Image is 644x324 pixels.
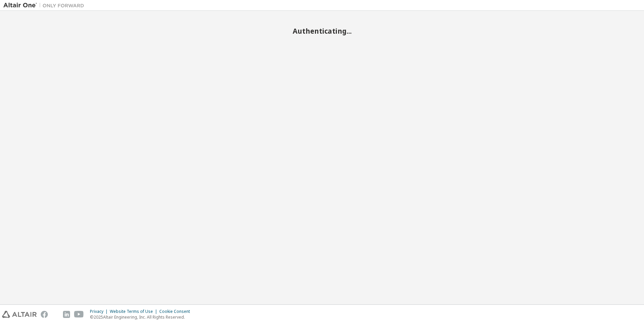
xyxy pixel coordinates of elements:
[74,311,84,318] img: youtube.svg
[41,311,48,318] img: facebook.svg
[3,2,88,9] img: Altair One
[90,309,110,314] div: Privacy
[159,309,194,314] div: Cookie Consent
[63,311,70,318] img: linkedin.svg
[90,314,194,320] p: © 2025 Altair Engineering, Inc. All Rights Reserved.
[2,311,37,318] img: altair_logo.svg
[3,27,641,35] h2: Authenticating...
[110,309,159,314] div: Website Terms of Use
